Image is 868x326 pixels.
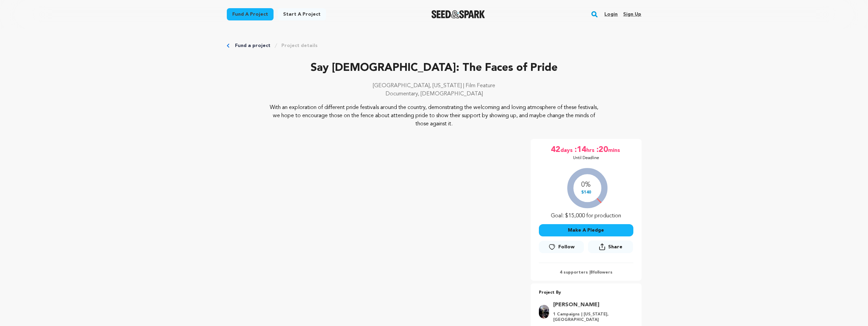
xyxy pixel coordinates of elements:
span: 42 [551,144,560,155]
a: Login [604,9,618,20]
a: Project details [281,42,318,49]
p: Say [DEMOGRAPHIC_DATA]: The Faces of Pride [227,60,642,76]
a: Fund a project [227,8,274,20]
button: Make A Pledge [539,224,633,236]
span: :20 [596,144,608,155]
img: Seed&Spark Logo Dark Mode [431,10,485,18]
a: Seed&Spark Homepage [431,10,485,18]
p: Project By [539,289,633,297]
a: Sign up [623,9,641,20]
a: Fund a project [235,42,270,49]
span: mins [608,144,621,155]
span: days [560,144,574,155]
img: bde6e4e3585cc5a4.jpg [539,305,549,319]
span: :14 [574,144,586,155]
span: hrs [586,144,596,155]
div: Breadcrumb [227,42,642,49]
a: Start a project [278,8,326,20]
a: Follow [539,241,584,253]
p: Documentary, [DEMOGRAPHIC_DATA] [227,90,642,98]
span: Share [608,244,622,250]
p: 4 supporters | followers [539,270,633,275]
p: Until Deadline [573,155,599,161]
p: 1 Campaigns | [US_STATE], [GEOGRAPHIC_DATA] [553,312,629,323]
span: 8 [590,270,593,275]
a: Goto Benjamin Kapit profile [553,301,629,309]
span: Share [588,240,633,256]
p: With an exploration of different pride festivals around the country, demonstrating the welcoming ... [268,104,600,128]
p: [GEOGRAPHIC_DATA], [US_STATE] | Film Feature [227,82,642,90]
button: Share [588,240,633,253]
span: Follow [558,244,575,250]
